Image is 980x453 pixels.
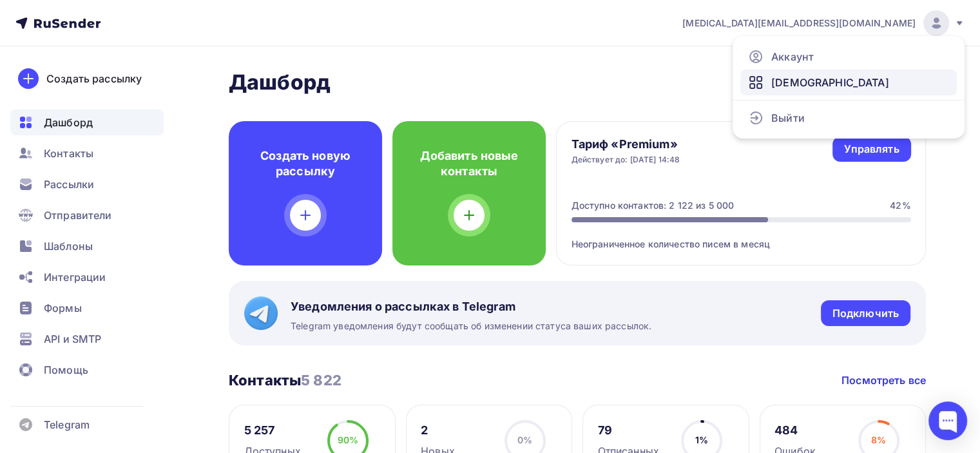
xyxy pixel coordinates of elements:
[682,10,965,36] a: [MEDICAL_DATA][EMAIL_ADDRESS][DOMAIN_NAME]
[10,171,164,197] a: Рассылки
[291,320,651,333] span: Telegram уведомления будут сообщать об изменении статуса ваших рассылок.
[249,148,361,179] h4: Создать новую рассылку
[598,423,659,438] div: 79
[413,148,525,179] h4: Добавить новые контакты
[10,295,164,321] a: Формы
[301,372,341,389] span: 5 822
[771,110,805,126] span: Выйти
[244,423,301,438] div: 5 257
[10,140,164,166] a: Контакты
[695,434,708,445] span: 1%
[844,142,899,157] div: Управлять
[682,17,916,30] span: [MEDICAL_DATA][EMAIL_ADDRESS][DOMAIN_NAME]
[44,300,82,316] span: Формы
[871,434,886,445] span: 8%
[44,362,88,378] span: Помощь
[572,199,735,212] div: Доступно контактов: 2 122 из 5 000
[421,423,455,438] div: 2
[771,75,889,90] span: [DEMOGRAPHIC_DATA]
[291,299,651,314] span: Уведомления о рассылках в Telegram
[338,434,358,445] span: 90%
[44,417,90,432] span: Telegram
[44,177,94,192] span: Рассылки
[44,146,93,161] span: Контакты
[572,155,680,165] div: Действует до: [DATE] 14:48
[229,70,926,95] h2: Дашборд
[832,306,899,321] div: Подключить
[572,222,911,251] div: Неограниченное количество писем в месяц
[10,110,164,135] a: Дашборд
[517,434,532,445] span: 0%
[841,372,926,388] a: Посмотреть все
[733,36,965,139] ul: [MEDICAL_DATA][EMAIL_ADDRESS][DOMAIN_NAME]
[10,233,164,259] a: Шаблоны
[890,199,910,212] div: 42%
[572,137,680,152] h4: Тариф «Premium»
[44,238,93,254] span: Шаблоны
[229,371,341,389] h3: Контакты
[44,207,112,223] span: Отправители
[46,71,142,86] div: Создать рассылку
[774,423,816,438] div: 484
[771,49,814,64] span: Аккаунт
[44,269,106,285] span: Интеграции
[44,115,93,130] span: Дашборд
[44,331,101,347] span: API и SMTP
[10,202,164,228] a: Отправители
